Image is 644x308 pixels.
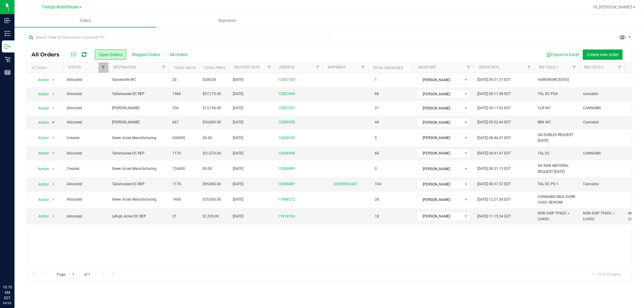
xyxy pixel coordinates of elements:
a: Shipment [328,65,346,69]
span: select [50,134,57,142]
span: Green Acres Manufacturing [112,166,165,172]
button: All Orders [166,49,192,60]
span: select [50,149,57,157]
span: 667 [172,119,179,125]
span: Allocated [67,119,105,125]
div: Actions [31,66,61,70]
span: $0.00 [203,135,212,141]
span: [DATE] 09:11:02 EDT [477,105,511,111]
span: GA RAW MATERIAL REQUEST [DATE] [538,163,576,174]
a: 12006955 [278,119,295,125]
span: 104 [372,180,384,189]
span: Lehigh Acres DC REP [112,214,165,219]
inline-svg: Retail [5,56,11,62]
span: CANNABIS [583,151,601,156]
span: [DATE] [233,119,243,125]
span: Tallahassee DC REP [112,151,165,156]
span: BRA WC [538,119,551,125]
span: select [50,104,57,113]
a: Ref Field 1 [539,65,559,69]
span: CANNABIS MILK/DARK CHOC REWORK [538,194,576,205]
span: select [50,118,57,127]
a: Order Date [479,65,499,69]
span: [DATE] 08:41:47 EDT [477,151,511,156]
span: Action [33,165,49,173]
span: CANNABIS [583,105,601,111]
span: HARDWARE [DATE] [538,77,569,83]
a: Filter [358,62,368,73]
span: [DATE] [233,181,243,187]
span: $200.00 [203,77,216,83]
span: 18 [372,212,382,221]
span: Gainesville WC [112,77,165,83]
a: Filter [264,62,274,73]
span: 21 [172,214,177,219]
span: [DATE] 08:37:37 EDT [477,181,511,187]
a: Shipments [156,14,298,27]
a: Delivery Date [234,65,260,69]
span: [PERSON_NAME] [417,134,462,142]
span: Orders [72,18,99,24]
span: [PERSON_NAME] [417,90,462,98]
a: 12006881 [278,181,295,187]
span: [DATE] 09:22:44 EDT [477,119,511,125]
span: 336 [172,105,179,111]
span: [DATE] 09:11:58 EDT [477,91,511,97]
span: Cannabis [583,119,599,125]
inline-svg: Inbound [5,17,11,24]
inline-svg: Outbound [5,43,11,49]
span: [DATE] [233,135,243,141]
span: [PERSON_NAME] [417,165,462,173]
span: TAL DC PG4 [538,91,558,97]
span: [DATE] 12:21:58 EDT [477,197,511,202]
span: Action [33,134,49,142]
span: 21 [372,104,382,113]
span: Tampa Warehouse [42,5,78,10]
span: Action [33,118,49,127]
span: Action [33,180,49,189]
span: select [50,180,57,189]
a: 12006932 [278,135,295,141]
span: [DATE] [233,166,243,172]
span: 1400 [172,197,181,202]
a: Total Packages [373,66,403,70]
span: [PERSON_NAME] [112,105,165,111]
span: Action [33,90,49,98]
iframe: Resource center [6,260,24,278]
p: 09/26 [3,301,12,305]
span: $95,880.00 [203,181,221,187]
span: 124600 [172,166,185,172]
a: 12007044 [278,91,295,97]
a: Filter [98,62,108,73]
span: Cannabis [583,181,599,187]
span: 1 [372,75,380,84]
a: Filter [159,62,169,73]
span: 20 [172,77,177,83]
span: Hi, [PERSON_NAME]! [593,5,633,9]
input: 1 [69,270,80,279]
span: select [50,90,57,98]
a: Sales Rep [418,65,436,69]
span: 0 [372,134,380,142]
span: [PERSON_NAME] [417,180,462,189]
span: [PERSON_NAME] [417,76,462,84]
a: Filter [524,62,534,73]
span: 28 [372,195,382,204]
span: Allocated [67,77,105,83]
a: 11998272 [278,197,295,202]
a: 12007105 [278,77,295,83]
span: select [50,76,57,84]
span: select [50,195,57,204]
span: [DATE] [233,105,243,111]
span: 1 - 10 of 10 items [588,270,626,279]
span: [DATE] 08:31:13 EDT [477,166,511,172]
span: Tallahassee DC REP [112,91,165,97]
a: Total Price [204,66,226,70]
input: Search Order ID, Destination, Customer PO... [27,33,329,42]
span: $57,175.00 [203,91,221,97]
span: 0 [372,164,380,173]
span: select [50,165,57,173]
a: 12006908 [278,151,295,156]
span: GA EDIBLES REQUEST [DATE] [538,132,576,144]
span: Action [33,76,49,84]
